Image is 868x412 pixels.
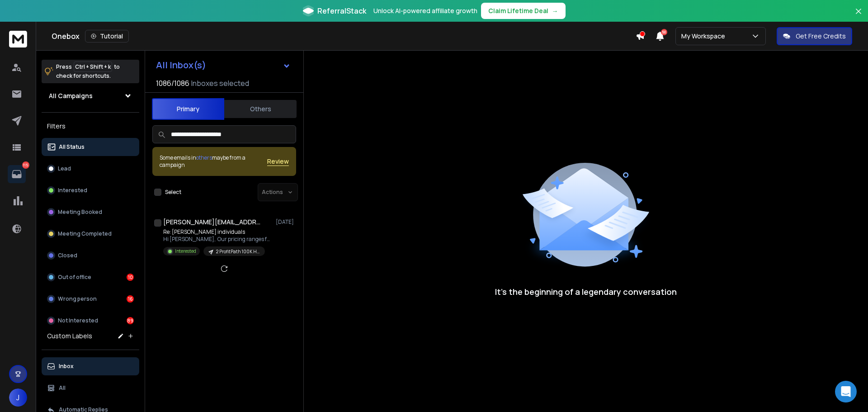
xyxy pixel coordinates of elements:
button: All Inbox(s) [149,56,298,74]
button: All Status [42,138,139,156]
p: All Status [59,143,85,151]
button: Primary [152,98,224,120]
button: All Campaigns [42,87,139,105]
h1: [PERSON_NAME][EMAIL_ADDRESS][DOMAIN_NAME] [163,218,263,227]
p: It’s the beginning of a legendary conversation [495,285,677,298]
p: Hi [PERSON_NAME], Our pricing ranges from [163,236,272,243]
p: Get Free Credits [796,32,846,41]
span: ReferralStack [317,5,366,16]
p: Unlock AI-powered affiliate growth [373,6,477,15]
button: Others [224,99,297,119]
button: All [42,379,139,397]
div: 89 [127,317,134,324]
button: Wrong person16 [42,290,139,308]
h3: Inboxes selected [191,78,249,89]
div: Some emails in maybe from a campaign [160,154,267,169]
h1: All Inbox(s) [156,61,206,70]
p: 2 ProfitPath 100K HNW Individuals offer [216,248,259,255]
div: Onebox [52,30,636,43]
label: Select [165,189,181,196]
button: Close banner [853,5,864,27]
button: Meeting Booked [42,203,139,221]
button: Interested [42,181,139,199]
p: Interested [58,187,87,194]
button: Tutorial [85,30,129,43]
p: Interested [175,248,196,255]
div: 16 [127,295,134,303]
p: [DATE] [276,218,296,226]
h3: Custom Labels [47,331,92,341]
p: Not Interested [58,317,98,324]
div: Open Intercom Messenger [835,381,857,403]
h3: Filters [42,120,139,133]
button: Claim Lifetime Deal→ [481,3,566,19]
span: 1086 / 1086 [156,78,189,89]
p: Press to check for shortcuts. [56,62,120,81]
button: Closed [42,246,139,265]
p: Inbox [59,363,74,370]
button: Out of office10 [42,268,139,286]
p: Wrong person [58,295,97,303]
button: Inbox [42,357,139,375]
button: Meeting Completed [42,225,139,243]
span: others [196,154,212,161]
p: My Workspace [681,32,729,41]
p: Closed [58,252,77,259]
button: J [9,388,27,407]
a: 115 [8,165,26,183]
p: Lead [58,165,71,172]
div: 10 [127,274,134,281]
span: 50 [661,29,667,35]
p: All [59,384,66,392]
p: Meeting Booked [58,208,102,216]
p: Re: [PERSON_NAME] individuals [163,228,272,236]
p: 115 [22,161,29,169]
p: Meeting Completed [58,230,112,237]
p: Out of office [58,274,91,281]
button: Get Free Credits [777,27,852,45]
h1: All Campaigns [49,91,93,100]
span: → [552,6,558,15]
span: Ctrl + Shift + k [74,62,112,72]
button: Not Interested89 [42,312,139,330]
button: Lead [42,160,139,178]
button: Review [267,157,289,166]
